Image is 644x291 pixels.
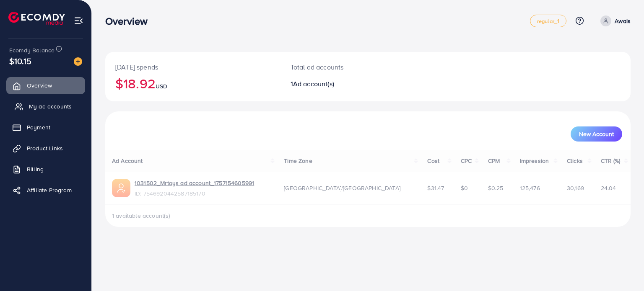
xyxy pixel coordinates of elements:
[293,79,334,88] span: Ad account(s)
[115,75,270,91] h2: $18.92
[6,98,85,115] a: My ad accounts
[608,253,638,285] iframe: Chat
[27,165,44,173] span: Billing
[6,161,85,178] a: Billing
[615,16,631,26] p: Awais
[597,15,631,26] a: Awais
[9,55,31,67] span: $10.15
[105,15,154,27] h3: Overview
[571,126,622,142] button: New Account
[29,102,72,111] span: My ad accounts
[27,123,50,131] span: Payment
[74,57,82,66] img: image
[74,16,83,26] img: menu
[291,62,402,72] p: Total ad accounts
[6,140,85,157] a: Product Links
[9,46,55,54] span: Ecomdy Balance
[6,119,85,136] a: Payment
[6,77,85,94] a: Overview
[291,80,402,88] h2: 1
[27,144,63,152] span: Product Links
[537,18,559,24] span: regular_1
[8,12,65,25] img: logo
[579,131,614,137] span: New Account
[27,186,72,194] span: Affiliate Program
[156,82,167,90] span: USD
[115,62,270,72] p: [DATE] spends
[6,182,85,198] a: Affiliate Program
[530,15,566,27] a: regular_1
[27,81,52,90] span: Overview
